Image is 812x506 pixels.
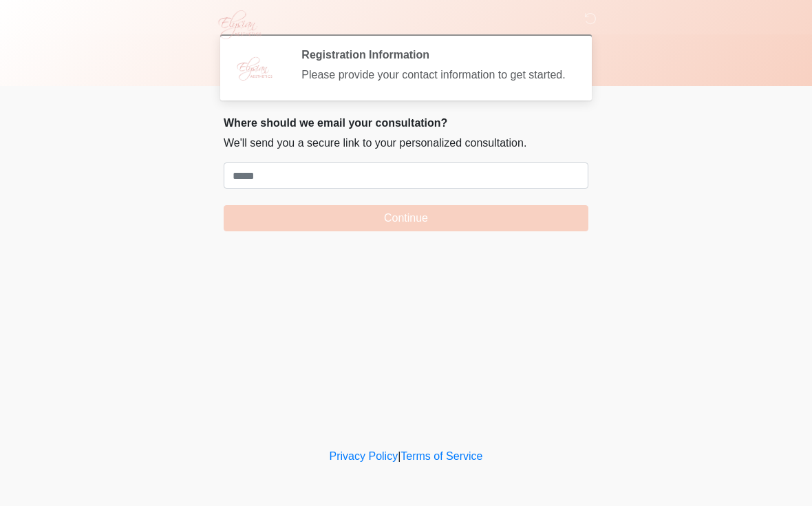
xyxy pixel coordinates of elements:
h2: Registration Information [301,48,568,61]
img: Agent Avatar [234,48,275,89]
div: Please provide your contact information to get started. [301,67,568,83]
a: Terms of Service [400,450,482,462]
a: Privacy Policy [330,450,398,462]
a: | [398,450,400,462]
p: We'll send you a secure link to your personalized consultation. [224,135,588,151]
button: Continue [224,205,588,231]
h2: Where should we email your consultation? [224,116,588,129]
img: Elysian Aesthetics Logo [210,10,268,39]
